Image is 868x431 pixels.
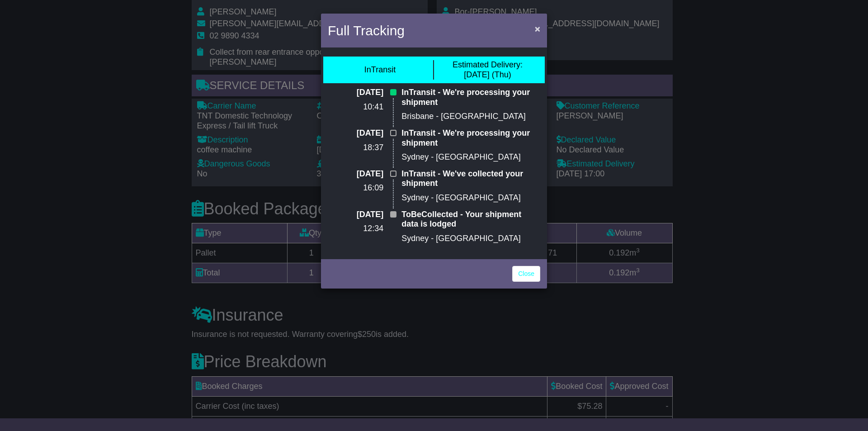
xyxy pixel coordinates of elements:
[328,183,383,193] p: 16:09
[401,169,540,189] p: InTransit - We've collected your shipment
[328,224,383,234] p: 12:34
[328,210,383,220] p: [DATE]
[512,266,540,282] a: Close
[401,234,540,244] p: Sydney - [GEOGRAPHIC_DATA]
[535,24,540,34] span: ×
[530,19,545,38] button: Close
[401,210,540,229] p: ToBeCollected - Your shipment data is lodged
[328,102,383,112] p: 10:41
[328,128,383,138] p: [DATE]
[401,152,540,162] p: Sydney - [GEOGRAPHIC_DATA]
[453,60,523,69] span: Estimated Delivery:
[328,88,383,98] p: [DATE]
[401,112,540,122] p: Brisbane - [GEOGRAPHIC_DATA]
[364,65,396,75] div: InTransit
[328,169,383,179] p: [DATE]
[401,193,540,203] p: Sydney - [GEOGRAPHIC_DATA]
[328,143,383,153] p: 18:37
[401,128,540,148] p: InTransit - We're processing your shipment
[453,60,523,80] div: [DATE] (Thu)
[401,88,540,107] p: InTransit - We're processing your shipment
[328,20,405,41] h4: Full Tracking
